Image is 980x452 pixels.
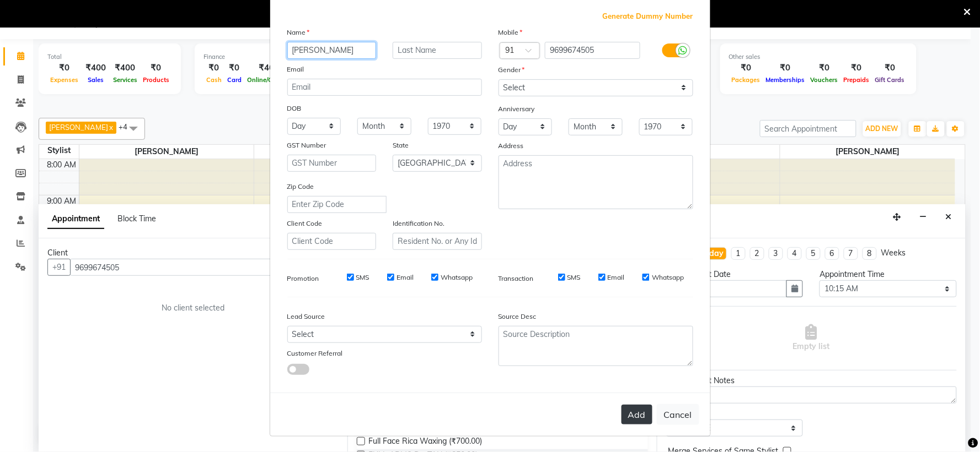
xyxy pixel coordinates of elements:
label: Email [397,273,414,282]
input: Email [287,79,482,96]
input: Resident No. or Any Id [393,233,482,250]
label: Identification No. [393,219,445,228]
label: Client Code [287,219,323,228]
input: Client Code [287,233,377,250]
input: First Name [287,42,377,59]
label: Source Desc [499,312,537,322]
label: State [393,140,409,150]
input: GST Number [287,155,377,172]
label: Anniversary [499,104,535,114]
label: Promotion [287,274,319,284]
input: Enter Zip Code [287,196,387,213]
label: Zip Code [287,182,314,192]
label: SMS [356,273,369,282]
span: Generate Dummy Number [603,11,693,22]
label: Whatsapp [441,273,473,282]
button: Cancel [657,404,699,425]
button: Add [622,405,652,424]
label: Whatsapp [652,273,684,282]
label: GST Number [287,140,326,150]
label: Email [608,273,625,282]
label: Mobile [499,28,523,37]
label: Transaction [499,274,534,284]
label: Customer Referral [287,348,343,358]
label: DOB [287,104,302,113]
input: Mobile [545,42,640,59]
label: Lead Source [287,312,325,322]
input: Last Name [393,42,482,59]
label: Name [287,28,310,37]
label: Email [287,64,304,74]
label: Gender [499,65,525,75]
label: Address [499,141,524,151]
label: SMS [567,273,581,282]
